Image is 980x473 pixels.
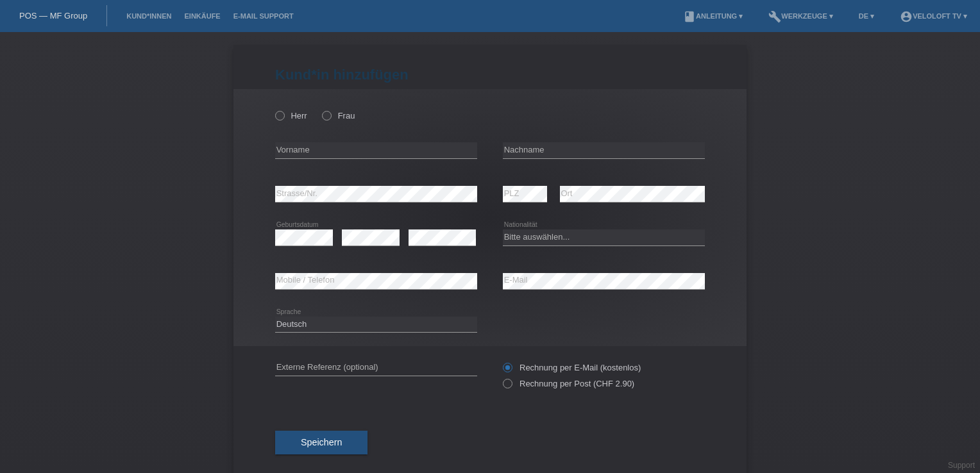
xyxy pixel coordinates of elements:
a: Support [948,461,975,470]
a: DE ▾ [852,12,881,20]
a: Einkäufe [178,12,226,20]
input: Herr [275,111,283,119]
a: Kund*innen [120,12,178,20]
span: Speichern [301,437,342,447]
label: Frau [322,111,355,120]
input: Rechnung per E-Mail (kostenlos) [503,363,511,379]
i: account_circle [900,10,913,23]
button: Speichern [275,431,367,455]
i: build [768,10,781,23]
a: E-Mail Support [227,12,300,20]
label: Herr [275,111,307,120]
a: bookAnleitung ▾ [677,12,749,20]
a: account_circleVeloLoft TV ▾ [893,12,974,20]
input: Rechnung per Post (CHF 2.90) [503,379,511,395]
label: Rechnung per E-Mail (kostenlos) [503,363,641,372]
a: POS — MF Group [19,11,87,21]
label: Rechnung per Post (CHF 2.90) [503,379,634,388]
input: Frau [322,111,330,119]
a: buildWerkzeuge ▾ [762,12,840,20]
h1: Kund*in hinzufügen [275,67,705,83]
i: book [683,10,696,23]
